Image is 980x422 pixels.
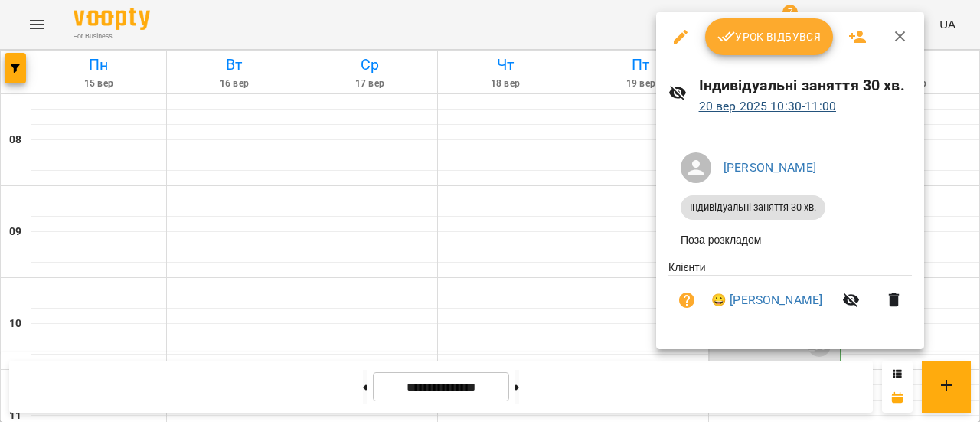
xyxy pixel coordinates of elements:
button: Урок відбувся [705,18,834,55]
li: Поза розкладом [668,226,912,254]
a: 20 вер 2025 10:30-11:00 [699,99,836,113]
button: Візит ще не сплачено. Додати оплату? [668,282,705,319]
h6: Індивідуальні заняття 30 хв. [699,74,913,97]
a: [PERSON_NAME] [724,160,816,175]
span: Урок відбувся [717,28,822,46]
a: 😀 [PERSON_NAME] [711,291,822,309]
ul: Клієнти [668,260,912,331]
span: Індивідуальні заняття 30 хв. [681,201,825,214]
